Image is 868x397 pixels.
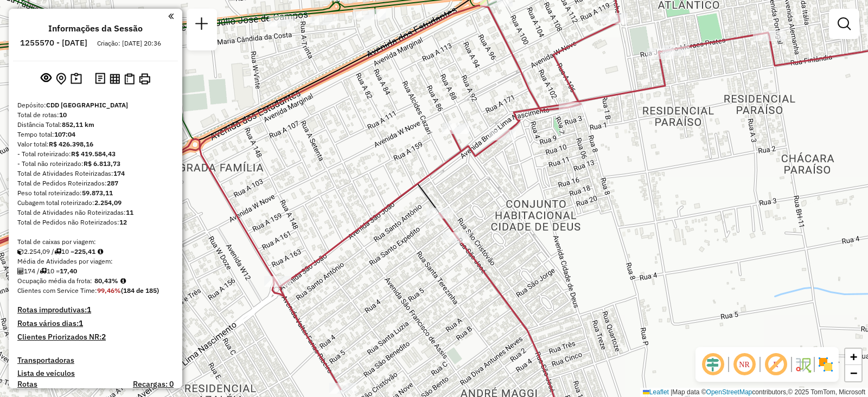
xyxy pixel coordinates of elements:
[671,388,672,396] span: |
[168,10,174,22] a: Clique aqui para minimizar o painel
[48,23,143,34] h4: Informações da Sessão
[17,257,174,266] div: Média de Atividades por viagem:
[84,159,120,168] strong: R$ 6.813,73
[17,305,174,315] h4: Rotas improdutivas:
[640,388,868,397] div: Map data © contributors,© 2025 TomTom, Microsoft
[94,198,122,207] strong: 2.254,09
[643,388,669,396] a: Leaflet
[113,169,125,177] strong: 174
[119,218,127,226] strong: 12
[122,71,137,87] button: Visualizar Romaneio
[120,278,126,284] em: Média calculada utilizando a maior ocupação (%Peso ou %Cubagem) de cada rota da sessão. Rotas cro...
[845,349,861,365] a: Zoom in
[49,140,93,148] strong: R$ 426.398,16
[850,366,857,380] span: −
[700,351,726,377] span: Ocultar deslocamento
[17,110,174,120] div: Total de rotas:
[68,71,84,87] button: Painel de Sugestão
[97,286,121,294] strong: 99,46%
[17,319,174,328] h4: Rotas vários dias:
[17,159,174,169] div: - Total não roteirizado:
[79,318,83,328] strong: 1
[82,189,113,197] strong: 59.873,11
[59,111,67,119] strong: 10
[54,248,61,255] i: Total de rotas
[93,71,107,87] button: Logs desbloquear sessão
[17,369,174,378] h4: Lista de veículos
[107,71,122,86] button: Visualizar relatório de Roteirização
[17,169,174,178] div: Total de Atividades Roteirizadas:
[137,71,152,87] button: Imprimir Rotas
[74,247,95,255] strong: 225,41
[17,266,174,276] div: 174 / 10 =
[98,248,103,255] i: Meta Caixas/viagem: 220,71 Diferença: 4,70
[62,120,94,129] strong: 852,11 km
[17,237,174,247] div: Total de caixas por viagem:
[17,139,174,149] div: Valor total:
[191,13,213,37] a: Nova sessão e pesquisa
[54,130,75,138] strong: 107:04
[71,150,116,158] strong: R$ 419.584,43
[94,277,118,285] strong: 80,43%
[17,130,174,139] div: Tempo total:
[17,198,174,208] div: Cubagem total roteirizado:
[17,247,174,257] div: 2.254,09 / 10 =
[107,179,118,187] strong: 287
[101,332,106,342] strong: 2
[54,71,68,87] button: Centralizar mapa no depósito ou ponto de apoio
[17,178,174,188] div: Total de Pedidos Roteirizados:
[17,188,174,198] div: Peso total roteirizado:
[17,286,97,294] span: Clientes com Service Time:
[133,380,174,389] h4: Recargas: 0
[17,332,174,342] h4: Clientes Priorizados NR:
[93,39,165,48] div: Criação: [DATE] 20:36
[817,356,834,373] img: Exibir/Ocultar setores
[17,248,24,255] i: Cubagem total roteirizado
[17,356,174,365] h4: Transportadoras
[17,208,174,217] div: Total de Atividades não Roteirizadas:
[794,356,812,373] img: Fluxo de ruas
[706,388,752,396] a: OpenStreetMap
[833,13,855,35] a: Exibir filtros
[46,101,128,109] strong: CDD [GEOGRAPHIC_DATA]
[850,350,857,363] span: +
[17,100,174,110] div: Depósito:
[20,38,87,48] h6: 1255570 - [DATE]
[845,365,861,381] a: Zoom out
[731,351,757,377] span: Ocultar NR
[17,268,24,274] i: Total de Atividades
[17,380,37,389] a: Rotas
[763,351,789,377] span: Exibir rótulo
[39,70,54,87] button: Exibir sessão original
[17,120,174,130] div: Distância Total:
[40,268,47,274] i: Total de rotas
[121,286,159,294] strong: (184 de 185)
[60,267,77,275] strong: 17,40
[17,217,174,227] div: Total de Pedidos não Roteirizados:
[17,149,174,159] div: - Total roteirizado:
[87,305,91,315] strong: 1
[17,277,92,285] span: Ocupação média da frota:
[126,208,133,216] strong: 11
